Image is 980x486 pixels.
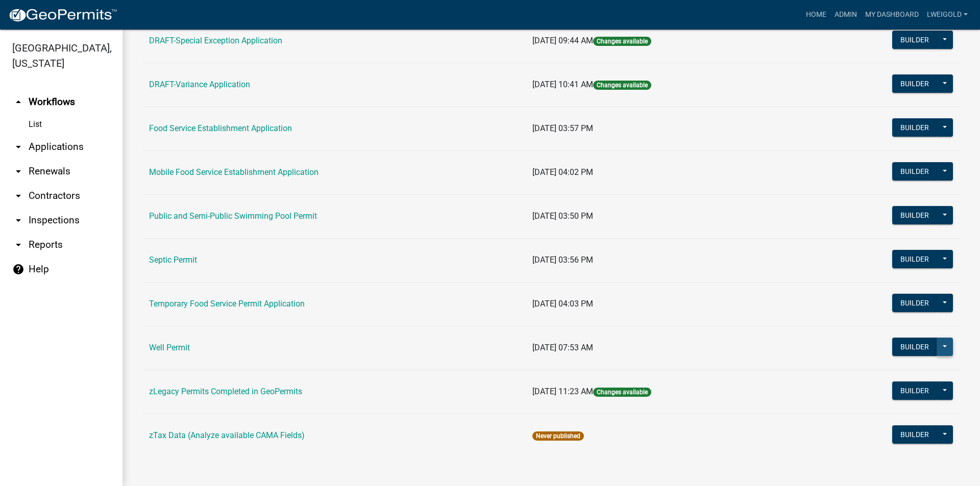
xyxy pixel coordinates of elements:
[12,141,24,153] i: arrow_drop_down
[892,118,937,137] button: Builder
[892,74,937,93] button: Builder
[532,167,593,177] span: [DATE] 04:02 PM
[892,381,937,400] button: Builder
[892,425,937,444] button: Builder
[12,190,24,202] i: arrow_drop_down
[892,294,937,312] button: Builder
[593,37,651,46] span: Changes available
[861,5,923,24] a: My Dashboard
[12,239,24,251] i: arrow_drop_down
[532,123,593,133] span: [DATE] 03:57 PM
[892,338,937,356] button: Builder
[830,5,861,24] a: Admin
[149,299,305,309] a: Temporary Food Service Permit Application
[12,96,24,108] i: arrow_drop_up
[892,162,937,181] button: Builder
[149,211,317,221] a: Public and Semi-Public Swimming Pool Permit
[149,430,305,440] a: zTax Data (Analyze available CAMA Fields)
[892,206,937,224] button: Builder
[12,263,24,275] i: help
[532,36,593,45] span: [DATE] 09:44 AM
[892,31,937,49] button: Builder
[12,165,24,177] i: arrow_drop_down
[149,167,318,177] a: Mobile Food Service Establishment Application
[532,299,593,309] span: [DATE] 04:03 PM
[532,255,593,265] span: [DATE] 03:56 PM
[593,388,651,397] span: Changes available
[802,5,830,24] a: Home
[149,255,197,265] a: Septic Permit
[149,343,190,352] a: Well Permit
[532,431,584,441] span: Never published
[532,211,593,221] span: [DATE] 03:50 PM
[149,123,292,133] a: Food Service Establishment Application
[892,250,937,268] button: Builder
[532,387,593,396] span: [DATE] 11:23 AM
[149,387,302,396] a: zLegacy Permits Completed in GeoPermits
[532,80,593,89] span: [DATE] 10:41 AM
[149,80,250,89] a: DRAFT-Variance Application
[12,214,24,226] i: arrow_drop_down
[923,5,972,24] a: lweigold
[532,343,593,352] span: [DATE] 07:53 AM
[149,36,282,45] a: DRAFT-Special Exception Application
[593,81,651,90] span: Changes available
